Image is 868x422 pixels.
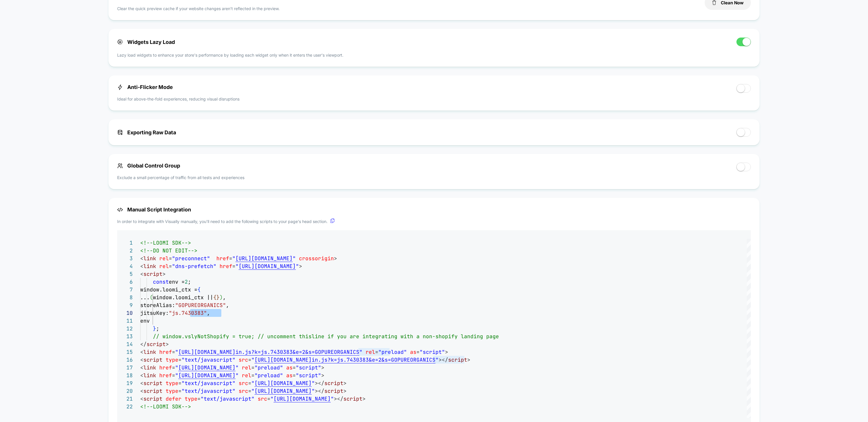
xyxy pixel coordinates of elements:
div: 4 [117,262,133,270]
span: script [143,271,162,277]
span: " [251,380,255,386]
span: [URL][DOMAIN_NAME] [178,349,235,355]
span: = [172,349,175,355]
span: < [140,263,143,269]
span: " [235,263,239,269]
span: Anti-Flicker Mode [117,84,173,90]
div: 18 [117,371,133,379]
span: ( [150,294,153,301]
span: type [185,395,197,402]
span: 2 [185,278,188,285]
span: env [140,317,150,324]
div: 7 [117,286,133,293]
span: = [178,380,182,386]
div: 5 [117,270,133,278]
span: > [343,388,347,394]
span: , [207,310,210,316]
span: ; [156,325,159,332]
span: script [448,356,467,363]
span: "preconnect" [172,255,210,262]
span: "text/javascript" [201,395,255,402]
span: script [324,380,343,386]
p: In order to integrate with Visually manually, you'll need to add the following scripts to your pa... [117,218,751,224]
span: env = [169,278,185,285]
span: } [216,294,220,301]
span: " [359,349,362,355]
span: ></ [334,395,343,402]
span: script [143,388,162,394]
div: 2 [117,247,133,254]
span: > [321,364,324,371]
span: as [286,364,293,371]
span: <!--DO NOT EDIT--> [140,247,197,254]
span: > [162,271,166,277]
span: < [140,255,143,262]
span: = [416,349,420,355]
div: 11 [117,317,133,325]
span: "script" [296,364,321,371]
span: > [299,263,302,269]
span: link [143,263,156,269]
span: > [362,395,366,402]
span: crossorigin [299,255,334,262]
span: = [232,263,235,269]
span: script [343,395,362,402]
p: Ideal for above-the-fold experiences, reducing visual disruptions [117,96,240,102]
span: , [223,294,226,301]
span: src [239,380,248,386]
span: = [169,263,172,269]
span: type [166,380,178,386]
span: " [175,364,178,371]
span: [URL][DOMAIN_NAME] [178,372,235,379]
div: 14 [117,340,133,348]
span: in.js?k=js.7430383&e=2&s=GOPUREORGANICS [235,349,359,355]
span: ></ [439,356,448,363]
div: 3 [117,254,133,262]
div: 6 [117,278,133,286]
span: > [334,255,337,262]
span: <!--LOOMI SDK--> [140,403,191,410]
span: src [258,395,267,402]
span: rel [366,349,375,355]
span: > [467,356,470,363]
span: " [270,395,274,402]
span: { [197,286,201,293]
span: <!--LOOMI SDK--> [140,239,191,246]
span: > [321,372,324,379]
span: "script" [420,349,445,355]
span: " [312,380,315,386]
span: = [172,364,175,371]
span: > [343,380,347,386]
span: rel [159,263,169,269]
span: const [153,278,169,285]
span: } [153,325,156,332]
span: = [251,364,255,371]
span: as [286,372,293,379]
span: ></ [315,380,324,386]
div: 15 [117,348,133,356]
span: as [410,349,416,355]
span: < [140,356,143,363]
span: , [226,302,229,308]
span: > [166,341,169,347]
span: [URL][DOMAIN_NAME] [274,395,331,402]
span: = [178,388,182,394]
span: window.loomi_ctx || [153,294,213,301]
span: [URL][DOMAIN_NAME] [255,356,312,363]
span: rel [159,255,169,262]
span: "text/javascript" [182,356,235,363]
div: 21 [117,395,133,403]
span: Exporting Raw Data [117,129,176,135]
span: defer [166,395,182,402]
span: = [293,364,296,371]
span: [URL][DOMAIN_NAME] [255,380,312,386]
span: = [178,356,182,363]
span: script [143,380,162,386]
span: link [143,349,156,355]
span: " [331,395,334,402]
span: " [235,364,239,371]
span: "preload" [255,364,283,371]
span: < [140,271,143,277]
span: ) [220,294,223,301]
span: = [293,372,296,379]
